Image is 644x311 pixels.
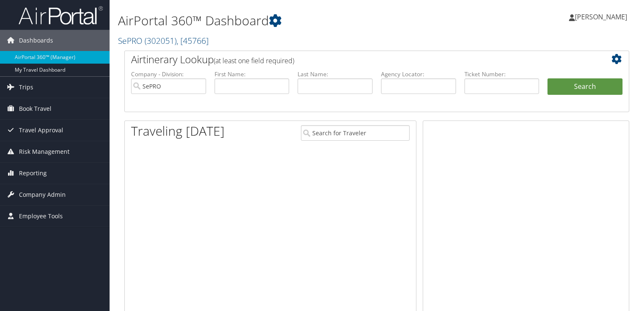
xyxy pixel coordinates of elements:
img: airportal-logo.png [19,5,103,25]
span: , [ 45766 ] [177,35,209,46]
span: Employee Tools [19,206,63,227]
span: Company Admin [19,184,66,205]
a: [PERSON_NAME] [569,4,636,29]
h1: AirPortal 360™ Dashboard [118,12,463,29]
button: Search [547,78,623,95]
span: Travel Approval [19,120,63,141]
label: Agency Locator: [381,70,456,78]
label: Last Name: [298,70,373,78]
h1: Traveling [DATE] [131,122,225,140]
label: Company - Division: [131,70,206,78]
span: (at least one field required) [214,56,294,65]
span: [PERSON_NAME] [575,12,627,21]
span: Reporting [19,163,47,184]
a: SePRO [118,35,209,46]
label: Ticket Number: [464,70,539,78]
span: Book Travel [19,98,51,119]
span: Dashboards [19,30,53,51]
input: Search for Traveler [301,125,410,141]
span: ( 302051 ) [145,35,177,46]
label: First Name: [215,70,290,78]
h2: Airtinerary Lookup [131,52,580,67]
span: Risk Management [19,141,70,162]
span: Trips [19,77,33,98]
